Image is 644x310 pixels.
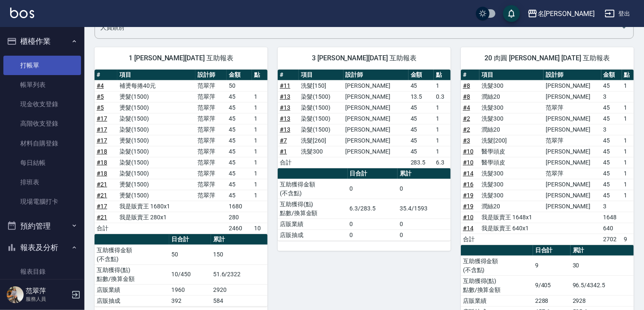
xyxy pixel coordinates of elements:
[288,54,441,62] span: 3 [PERSON_NAME][DATE] 互助報表
[3,173,81,192] a: 排班表
[97,115,107,122] a: #17
[3,262,81,281] a: 報表目錄
[280,93,290,100] a: #13
[195,91,227,102] td: 范翠萍
[280,115,290,122] a: #13
[538,8,595,19] div: 名[PERSON_NAME]
[169,295,211,306] td: 392
[463,137,470,144] a: #3
[544,80,601,91] td: [PERSON_NAME]
[463,159,474,166] a: #10
[280,137,287,144] a: #7
[601,212,622,223] td: 1648
[97,93,104,100] a: #5
[344,146,409,157] td: [PERSON_NAME]
[524,5,598,22] button: 名[PERSON_NAME]
[461,234,479,245] td: 合計
[252,102,268,113] td: 1
[117,80,195,91] td: 補燙每捲40元
[252,157,268,168] td: 1
[278,199,348,218] td: 互助獲得(點) 點數/換算金額
[571,245,634,256] th: 累計
[299,124,343,135] td: 染髮(1500)
[26,295,69,303] p: 服務人員
[463,203,474,210] a: #19
[533,295,571,306] td: 2288
[252,135,268,146] td: 1
[601,201,622,212] td: 3
[601,146,622,157] td: 45
[463,82,470,89] a: #8
[348,168,398,179] th: 日合計
[97,137,107,144] a: #17
[3,56,81,75] a: 打帳單
[544,70,601,81] th: 設計師
[299,135,343,146] td: 洗髮[260]
[344,70,409,81] th: 設計師
[622,168,634,179] td: 1
[3,237,81,259] button: 報表及分析
[544,190,601,201] td: [PERSON_NAME]
[227,102,252,113] td: 45
[211,264,268,284] td: 51.6/2322
[601,70,622,81] th: 金額
[533,256,571,275] td: 9
[117,157,195,168] td: 染髮(1500)
[252,113,268,124] td: 1
[434,124,451,135] td: 1
[227,212,252,223] td: 280
[97,181,107,188] a: #21
[601,234,622,245] td: 2702
[409,80,434,91] td: 45
[601,91,622,102] td: 3
[97,203,107,210] a: #17
[544,135,601,146] td: 范翠萍
[434,91,451,102] td: 0.3
[571,295,634,306] td: 2928
[252,190,268,201] td: 1
[344,135,409,146] td: [PERSON_NAME]
[195,80,227,91] td: 范翠萍
[601,102,622,113] td: 45
[409,91,434,102] td: 13.5
[117,201,195,212] td: 我是販賣王 1680x1
[227,135,252,146] td: 45
[601,157,622,168] td: 45
[95,264,169,284] td: 互助獲得(點) 點數/換算金額
[195,179,227,190] td: 范翠萍
[195,168,227,179] td: 范翠萍
[434,70,451,81] th: 點
[3,153,81,173] a: 每日結帳
[117,124,195,135] td: 染髮(1500)
[97,126,107,133] a: #17
[211,245,268,264] td: 150
[211,295,268,306] td: 584
[299,146,343,157] td: 洗髮300
[434,113,451,124] td: 1
[278,157,299,168] td: 合計
[471,54,624,62] span: 20 肉圓 [PERSON_NAME] [DATE] 互助報表
[95,245,169,264] td: 互助獲得金額 (不含點)
[117,102,195,113] td: 燙髮(1500)
[622,102,634,113] td: 1
[463,126,470,133] a: #2
[617,21,631,34] button: Open
[299,70,343,81] th: 項目
[479,91,544,102] td: 潤絲20
[3,114,81,133] a: 高階收支登錄
[195,70,227,81] th: 設計師
[195,146,227,157] td: 范翠萍
[227,201,252,212] td: 1680
[299,102,343,113] td: 染髮(1500)
[169,245,211,264] td: 50
[169,284,211,295] td: 1960
[195,135,227,146] td: 范翠萍
[503,5,520,22] button: save
[398,179,451,199] td: 0
[227,157,252,168] td: 45
[117,190,195,201] td: 燙髮(1500)
[97,214,107,221] a: #21
[252,223,268,234] td: 10
[479,70,544,81] th: 項目
[344,113,409,124] td: [PERSON_NAME]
